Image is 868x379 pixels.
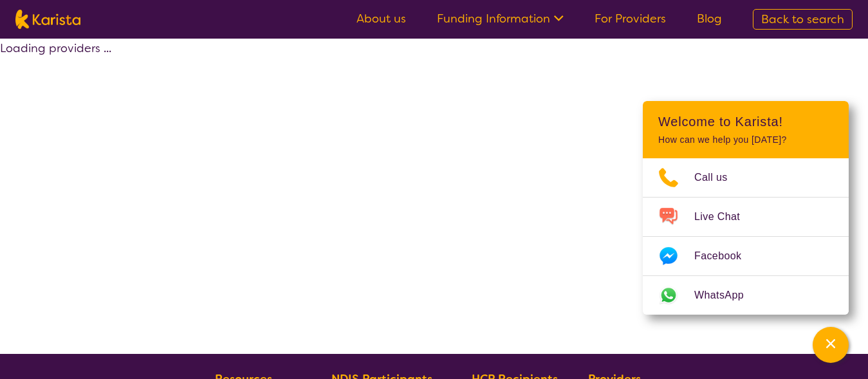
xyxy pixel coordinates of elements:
ul: Choose channel [643,158,849,315]
a: About us [356,11,406,26]
div: Channel Menu [643,101,849,315]
h2: Welcome to Karista! [658,114,833,129]
img: Karista logo [15,10,80,29]
span: Call us [694,168,743,187]
a: Funding Information [437,11,564,26]
span: Facebook [694,246,757,266]
a: Web link opens in a new tab. [643,276,849,315]
span: WhatsApp [694,286,759,305]
p: How can we help you [DATE]? [658,134,833,145]
a: Back to search [753,9,853,30]
button: Channel Menu [813,327,849,363]
span: Back to search [761,12,844,27]
span: Live Chat [694,207,755,226]
a: For Providers [595,11,666,26]
a: Blog [697,11,722,26]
